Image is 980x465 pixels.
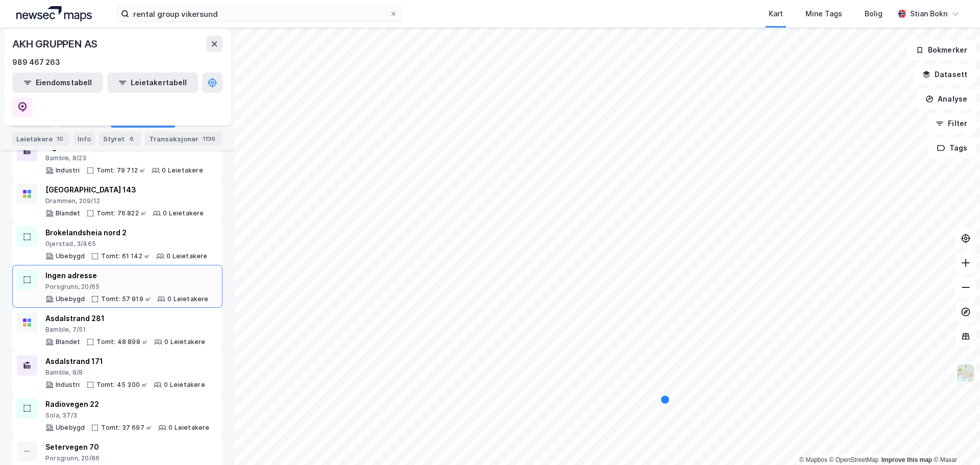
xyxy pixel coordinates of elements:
[914,64,976,85] button: Datasett
[56,338,80,346] div: Blandet
[12,36,100,52] div: AKH GRUPPEN AS
[56,166,80,175] div: Industri
[101,295,151,303] div: Tomt: 57 919 ㎡
[45,355,205,368] div: Asdalstrand 171
[56,295,85,303] div: Ubebygd
[56,252,85,260] div: Ubebygd
[99,132,141,146] div: Styret
[168,424,209,432] div: 0 Leietakere
[928,138,976,158] button: Tags
[164,338,205,346] div: 0 Leietakere
[162,166,203,175] div: 0 Leietakere
[127,134,137,144] div: 6
[45,326,206,334] div: Bamble, 7/51
[164,381,205,389] div: 0 Leietakere
[163,209,204,217] div: 0 Leietakere
[56,424,85,432] div: Ubebygd
[829,456,879,463] a: OpenStreetMap
[56,381,80,389] div: Industri
[96,338,148,346] div: Tomt: 48 898 ㎡
[661,396,669,404] div: Map marker
[45,369,205,377] div: Bamble, 8/8
[956,363,975,383] img: Z
[12,56,60,68] div: 989 467 263
[881,456,932,463] a: Improve this map
[166,252,207,260] div: 0 Leietakere
[107,72,198,93] button: Leietakertabell
[145,132,222,146] div: Transaksjoner
[45,411,210,420] div: Sola, 37/3
[799,456,827,463] a: Mapbox
[910,8,947,20] div: Stian Bokn
[96,381,148,389] div: Tomt: 45 300 ㎡
[16,6,92,21] img: logo.a4113a55bc3d86da70a041830d287a7e.svg
[927,113,976,134] button: Filter
[45,270,209,282] div: Ingen adresse
[45,240,208,248] div: Gjerstad, 3/465
[55,134,65,144] div: 10
[45,154,203,162] div: Bamble, 8/23
[56,209,80,217] div: Blandet
[907,40,976,60] button: Bokmerker
[12,132,69,146] div: Leietakere
[201,134,217,144] div: 1136
[96,209,146,217] div: Tomt: 76 822 ㎡
[101,424,152,432] div: Tomt: 37 697 ㎡
[769,8,783,20] div: Kart
[73,132,95,146] div: Info
[805,8,842,20] div: Mine Tags
[929,416,980,465] iframe: Chat Widget
[129,6,389,21] input: Søk på adresse, matrikkel, gårdeiere, leietakere eller personer
[865,8,883,20] div: Bolig
[101,252,150,260] div: Tomt: 61 142 ㎡
[167,295,208,303] div: 0 Leietakere
[929,416,980,465] div: Kontrollprogram for chat
[45,441,198,453] div: Setervegen 70
[45,283,209,291] div: Porsgrunn, 20/65
[45,227,208,239] div: Brokelandsheia nord 2
[45,454,198,462] div: Porsgrunn, 20/86
[96,166,146,175] div: Tomt: 79 712 ㎡
[45,197,204,205] div: Drammen, 209/12
[12,72,103,93] button: Eiendomstabell
[917,89,976,109] button: Analyse
[45,184,204,196] div: [GEOGRAPHIC_DATA] 143
[45,398,210,410] div: Radiovegen 22
[45,312,206,325] div: Asdalstrand 281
